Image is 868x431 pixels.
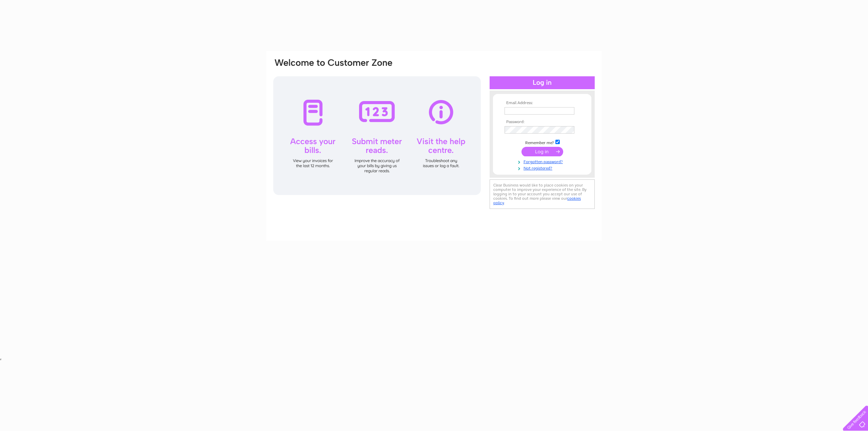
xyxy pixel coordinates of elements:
div: Clear Business would like to place cookies on your computer to improve your experience of the sit... [490,179,595,209]
th: Email Address: [503,101,581,105]
a: cookies policy [493,196,581,205]
a: Not registered? [505,164,581,171]
input: Submit [521,147,563,156]
th: Password: [503,120,581,124]
td: Remember me? [503,139,581,145]
a: Forgotten password? [505,158,581,164]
